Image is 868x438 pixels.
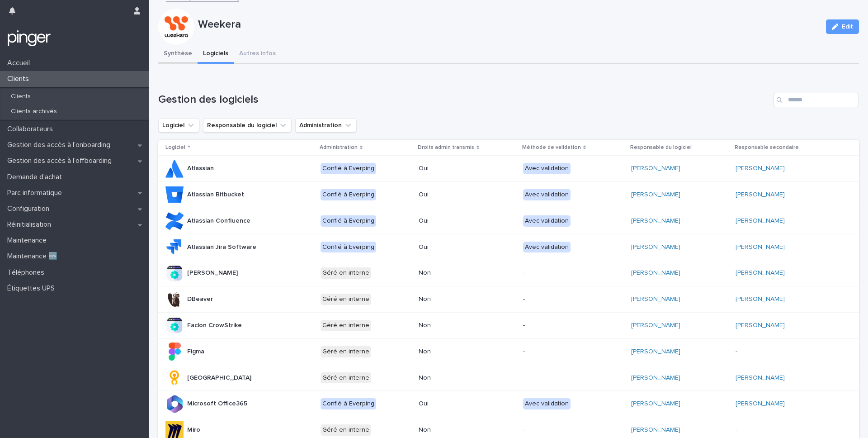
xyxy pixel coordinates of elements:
[4,268,52,277] p: Téléphones
[523,398,571,409] div: Avec validation
[4,205,57,213] p: Configuration
[773,93,859,107] input: Search
[419,322,494,329] p: Non
[419,400,494,408] p: Oui
[631,426,680,434] a: [PERSON_NAME]
[158,391,859,417] tr: Microsoft Office365Confié à EverpingOuiAvec validation[PERSON_NAME] [PERSON_NAME]
[631,191,680,199] a: [PERSON_NAME]
[523,295,599,303] p: -
[158,118,199,133] button: Logiciel
[522,143,581,152] p: Méthode de validation
[321,163,376,174] div: Confié à Everping
[418,143,474,152] p: Droits admin transmis
[4,173,69,181] p: Demande d'achat
[198,45,234,64] button: Logiciels
[736,374,785,382] a: [PERSON_NAME]
[158,338,859,365] tr: FigmaGéré en interneNon-[PERSON_NAME] -
[234,45,281,64] button: Autres infos
[158,260,859,286] tr: [PERSON_NAME]Géré en interneNon-[PERSON_NAME] [PERSON_NAME]
[158,45,198,64] button: Synthèse
[736,165,785,172] a: [PERSON_NAME]
[165,143,185,152] p: Logiciel
[187,191,244,199] p: Atlassian Bitbucket
[631,400,680,408] a: [PERSON_NAME]
[187,269,238,277] p: [PERSON_NAME]
[7,29,51,48] img: mTgBEunGTSyRkCgitkcU
[4,284,62,293] p: Étiquettes UPS
[4,252,65,261] p: Maintenance 🆕
[523,163,571,174] div: Avec validation
[631,348,680,356] a: [PERSON_NAME]
[419,426,494,434] p: Non
[4,141,118,149] p: Gestion des accès à l’onboarding
[736,348,811,356] p: -
[321,372,371,384] div: Géré en interne
[631,165,680,172] a: [PERSON_NAME]
[419,374,494,382] p: Non
[321,267,371,279] div: Géré en interne
[736,191,785,199] a: [PERSON_NAME]
[736,217,785,225] a: [PERSON_NAME]
[631,295,680,303] a: [PERSON_NAME]
[419,217,494,225] p: Oui
[842,24,853,30] span: Edit
[419,191,494,199] p: Oui
[631,269,680,277] a: [PERSON_NAME]
[203,118,292,133] button: Responsable du logiciel
[523,269,599,277] p: -
[321,189,376,200] div: Confié à Everping
[523,215,571,227] div: Avec validation
[321,294,371,305] div: Géré en interne
[198,18,819,31] p: Weekera
[419,348,494,356] p: Non
[321,242,376,253] div: Confié à Everping
[4,157,119,165] p: Gestion des accès à l’offboarding
[320,143,358,152] p: Administration
[321,215,376,227] div: Confié à Everping
[4,125,60,133] p: Collaborateurs
[295,118,357,133] button: Administration
[158,208,859,234] tr: Atlassian ConfluenceConfié à EverpingOuiAvec validation[PERSON_NAME] [PERSON_NAME]
[4,220,58,229] p: Réinitialisation
[158,286,859,313] tr: DBeaverGéré en interneNon-[PERSON_NAME] [PERSON_NAME]
[321,398,376,409] div: Confié à Everping
[419,295,494,303] p: Non
[187,243,256,251] p: Atlassian Jira Software
[158,234,859,260] tr: Atlassian Jira SoftwareConfié à EverpingOuiAvec validation[PERSON_NAME] [PERSON_NAME]
[631,374,680,382] a: [PERSON_NAME]
[736,269,785,277] a: [PERSON_NAME]
[419,243,494,251] p: Oui
[523,322,599,329] p: -
[158,181,859,208] tr: Atlassian BitbucketConfié à EverpingOuiAvec validation[PERSON_NAME] [PERSON_NAME]
[187,217,250,225] p: Atlassian Confluence
[321,320,371,331] div: Géré en interne
[4,108,64,115] p: Clients archivés
[321,424,371,436] div: Géré en interne
[826,19,859,34] button: Edit
[187,374,251,382] p: [GEOGRAPHIC_DATA]
[419,165,494,172] p: Oui
[158,312,859,338] tr: Faclon CrowStrikeGéré en interneNon-[PERSON_NAME] [PERSON_NAME]
[4,75,36,83] p: Clients
[187,348,204,356] p: Figma
[736,426,811,434] p: -
[736,322,785,329] a: [PERSON_NAME]
[523,242,571,253] div: Avec validation
[523,189,571,200] div: Avec validation
[736,400,785,408] a: [PERSON_NAME]
[4,93,38,100] p: Clients
[158,365,859,391] tr: [GEOGRAPHIC_DATA]Géré en interneNon-[PERSON_NAME] [PERSON_NAME]
[419,269,494,277] p: Non
[187,400,247,408] p: Microsoft Office365
[736,243,785,251] a: [PERSON_NAME]
[187,165,214,172] p: Atlassian
[735,143,799,152] p: Responsable secondaire
[187,322,242,329] p: Faclon CrowStrike
[158,156,859,182] tr: AtlassianConfié à EverpingOuiAvec validation[PERSON_NAME] [PERSON_NAME]
[4,189,69,197] p: Parc informatique
[187,295,213,303] p: DBeaver
[321,346,371,357] div: Géré en interne
[736,295,785,303] a: [PERSON_NAME]
[4,236,54,245] p: Maintenance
